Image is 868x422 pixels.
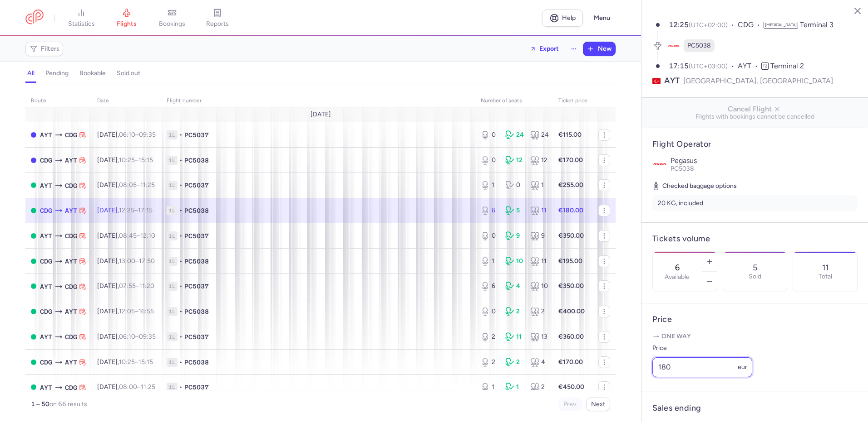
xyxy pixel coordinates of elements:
time: 12:05 [119,307,135,315]
time: 09:35 [139,333,156,340]
p: 11 [822,263,829,272]
span: CDG [65,282,77,292]
span: 1L [167,257,178,266]
span: CDG [40,307,52,316]
span: CDG [40,206,52,216]
span: [DATE], [97,257,155,265]
th: date [92,94,161,108]
strong: €170.00 [558,358,583,366]
span: flights [117,20,137,28]
h4: pending [45,69,69,77]
span: PC5038 [184,206,209,215]
h4: Tickets volume [652,234,858,244]
p: Total [819,273,832,280]
span: • [179,206,182,215]
span: 1L [167,206,178,215]
span: – [119,257,155,265]
span: [DATE], [97,383,155,391]
div: 13 [530,332,547,341]
div: 11 [530,206,547,215]
h4: bookable [79,69,106,77]
button: Export [524,42,565,56]
div: 2 [530,307,547,316]
span: [DATE], [97,333,156,340]
span: AYT [40,130,52,140]
span: • [179,257,182,266]
div: 4 [505,282,523,291]
time: 17:15 [669,62,689,70]
span: AYT [664,75,680,86]
span: • [179,383,182,392]
span: 1L [167,383,178,392]
a: reports [195,8,240,28]
button: Menu [588,10,616,27]
span: 1L [167,156,178,165]
h4: Flight Operator [652,139,858,149]
button: Next [586,398,610,411]
div: 6 [481,282,498,291]
th: number of seats [475,94,553,108]
time: 15:15 [138,358,153,366]
strong: €350.00 [558,282,584,290]
div: 1 [505,383,523,392]
span: – [119,383,155,391]
strong: €400.00 [558,307,585,315]
div: 2 [505,358,523,367]
span: 1L [167,332,178,341]
span: AYT [65,155,77,165]
a: flights [104,8,149,28]
p: One way [652,332,858,341]
span: • [179,181,182,190]
span: AYT [65,357,77,367]
label: Price [652,343,752,354]
span: • [179,358,182,367]
div: 12 [530,156,547,165]
time: 17:15 [138,206,153,214]
span: CDG [65,181,77,191]
span: – [119,282,154,290]
div: 11 [530,257,547,266]
span: [MEDICAL_DATA] [764,21,798,29]
span: [DATE] [311,111,331,118]
h4: Price [652,314,858,325]
span: AYT [65,256,77,266]
strong: €170.00 [558,156,583,164]
time: 08:05 [119,181,137,189]
p: 5 [753,263,757,272]
div: 10 [505,257,523,266]
span: 1L [167,358,178,367]
span: bookings [159,20,185,28]
span: CDG [65,332,77,342]
span: 1L [167,231,178,240]
div: 2 [530,383,547,392]
div: 0 [481,156,498,165]
span: • [179,307,182,316]
strong: €350.00 [558,232,584,240]
span: AYT [65,206,77,216]
input: --- [652,357,752,377]
h4: Sales ending [652,403,701,413]
div: 24 [530,130,547,139]
span: • [179,231,182,240]
div: 2 [481,358,498,367]
span: CDG [738,20,764,30]
span: PC5037 [184,383,209,392]
span: on 66 results [49,400,87,408]
strong: €255.00 [558,181,583,189]
span: – [119,131,156,139]
div: 1 [530,181,547,190]
div: 1 [481,181,498,190]
div: 24 [505,130,523,139]
span: PC5037 [184,231,209,240]
span: Terminal 3 [800,20,833,29]
span: PC5038 [687,41,711,50]
div: 6 [481,206,498,215]
span: statistics [68,20,95,28]
time: 11:25 [141,383,155,391]
span: 1L [167,282,178,291]
time: 13:00 [119,257,135,265]
span: – [119,206,153,214]
span: AYT [738,61,761,72]
time: 07:55 [119,282,136,290]
div: 1 [481,383,498,392]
